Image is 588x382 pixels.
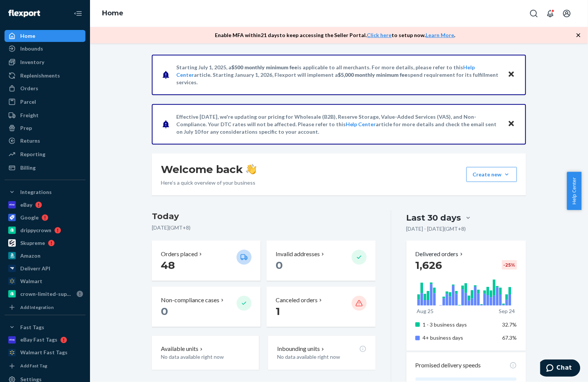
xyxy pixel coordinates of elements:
[276,259,283,272] span: 0
[276,305,280,318] span: 1
[567,172,582,210] span: Help Center
[20,85,38,92] div: Orders
[277,354,366,361] p: No data available right now
[152,224,376,231] p: [DATE] ( GMT+8 )
[20,336,57,344] div: eBay Fast Tags
[267,287,375,327] button: Canceled orders 1
[4,56,85,68] a: Inventory
[4,162,85,174] a: Billing
[4,30,85,42] a: Home
[4,96,85,108] a: Parcel
[102,9,123,17] a: Home
[543,6,558,21] button: Open notifications
[161,354,250,361] p: No data available right now
[20,252,40,260] div: Amazon
[502,321,517,328] span: 32.7%
[367,32,392,38] a: Click here
[161,296,219,304] p: Non-compliance cases
[8,10,40,17] img: Flexport logo
[161,345,198,354] p: Available units
[20,265,50,272] div: Deliverr API
[499,307,515,315] p: Sep 24
[20,45,43,52] div: Inbounds
[415,250,465,258] button: Delivered orders
[559,6,574,21] button: Open account menu
[4,43,85,55] a: Inbounds
[20,188,52,196] div: Integrations
[20,304,54,310] div: Add Integration
[20,137,40,145] div: Returns
[4,122,85,134] a: Prep
[96,3,129,24] ol: breadcrumbs
[4,148,85,160] a: Reporting
[415,259,442,272] span: 1,626
[4,135,85,147] a: Returns
[4,186,85,198] button: Integrations
[4,263,85,275] a: Deliverr API
[20,98,36,106] div: Parcel
[152,336,259,370] button: Available unitsNo data available right now
[4,70,85,82] a: Replenishments
[502,335,517,341] span: 67.3%
[4,109,85,121] a: Freight
[346,121,376,127] a: Help Center
[267,241,375,281] button: Invalid addresses 0
[4,334,85,346] a: eBay Fast Tags
[161,250,198,258] p: Orders placed
[4,362,85,371] a: Add Fast Tag
[20,278,42,285] div: Walmart
[20,214,39,221] div: Google
[417,307,434,315] p: Aug 25
[4,303,85,312] a: Add Integration
[4,82,85,94] a: Orders
[276,250,320,258] p: Invalid addresses
[4,275,85,287] a: Walmart
[161,259,175,272] span: 48
[20,151,45,158] div: Reporting
[20,72,60,79] div: Replenishments
[277,345,320,354] p: Inbounding units
[4,321,85,333] button: Fast Tags
[20,124,32,132] div: Prep
[502,260,517,270] div: -25 %
[176,64,501,86] p: Starting July 1, 2025, a is applicable to all merchants. For more details, please refer to this a...
[161,305,168,318] span: 0
[20,32,35,40] div: Home
[4,224,85,236] a: drippycrown
[540,360,580,378] iframe: Opens a widget where you can chat to one of our agents
[161,163,256,176] h1: Welcome back
[20,227,51,234] div: drippycrown
[231,64,297,70] span: $500 monthly minimum fee
[20,363,47,369] div: Add Fast Tag
[423,334,497,342] p: 4+ business days
[406,212,461,224] div: Last 30 days
[152,287,261,327] button: Non-compliance cases 0
[268,336,375,370] button: Inbounding unitsNo data available right now
[4,237,85,249] a: Skupreme
[20,201,32,209] div: eBay
[161,179,256,187] p: Here’s a quick overview of your business
[20,239,45,247] div: Skupreme
[423,321,497,328] p: 1 - 3 business days
[4,212,85,224] a: Google
[20,112,39,119] div: Freight
[466,167,517,182] button: Create new
[4,288,85,300] a: crown-limited-supply
[20,164,36,172] div: Billing
[406,225,466,233] p: [DATE] - [DATE] ( GMT+8 )
[526,6,541,21] button: Open Search Box
[70,6,85,21] button: Close Navigation
[20,349,67,357] div: Walmart Fast Tags
[4,250,85,262] a: Amazon
[152,241,261,281] button: Orders placed 48
[4,199,85,211] a: eBay
[426,32,454,38] a: Learn More
[176,113,501,136] p: Effective [DATE], we're updating our pricing for Wholesale (B2B), Reserve Storage, Value-Added Se...
[152,210,376,222] h3: Today
[20,58,44,66] div: Inventory
[415,361,481,370] p: Promised delivery speeds
[215,31,456,39] p: Enable MFA within 21 days to keep accessing the Seller Portal. to setup now. .
[507,119,516,130] button: Close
